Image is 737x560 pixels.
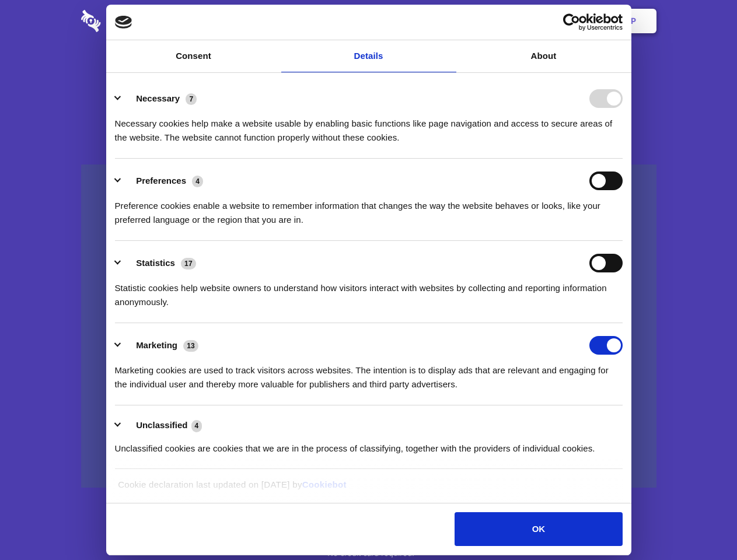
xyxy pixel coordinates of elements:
div: Necessary cookies help make a website usable by enabling basic functions like page navigation and... [115,108,623,145]
button: OK [455,512,622,546]
iframe: Drift Widget Chat Controller [679,502,723,546]
div: Statistic cookies help website owners to understand how visitors interact with websites by collec... [115,272,623,309]
a: Pricing [343,3,393,39]
div: Unclassified cookies are cookies that we are in the process of classifying, together with the pro... [115,433,623,456]
span: 17 [181,258,196,269]
div: Preference cookies enable a website to remember information that changes the way the website beha... [115,190,623,227]
span: 4 [191,420,202,432]
button: Unclassified (4) [115,418,209,433]
button: Preferences (4) [115,171,211,190]
a: About [456,40,631,72]
label: Necessary [136,93,180,103]
a: Usercentrics Cookiebot - opens in a new window [521,13,623,31]
a: Login [529,3,580,39]
h4: Auto-redaction of sensitive data, encrypted data sharing and self-destructing private chats. Shar... [81,106,656,145]
a: Consent [106,40,281,72]
a: Contact [473,3,527,39]
div: Cookie declaration last updated on [DATE] by [109,478,628,501]
a: Wistia video thumbnail [81,164,656,488]
button: Statistics (17) [115,254,204,272]
label: Marketing [136,340,177,350]
span: 7 [186,93,197,105]
label: Preferences [136,176,186,185]
h1: Eliminate Slack Data Loss. [81,52,656,94]
label: Statistics [136,258,175,268]
button: Necessary (7) [115,89,204,108]
img: logo [115,16,132,29]
a: Cookiebot [302,480,347,489]
div: Marketing cookies are used to track visitors across websites. The intention is to display ads tha... [115,355,623,391]
button: Marketing (13) [115,336,206,355]
span: 13 [183,340,198,352]
a: Details [281,40,456,72]
span: 4 [192,176,203,187]
img: logo-wordmark-white-trans-d4663122ce5f474addd5e946df7df03e33cb6a1c49d2221995e7729f52c070b2.svg [81,10,181,32]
